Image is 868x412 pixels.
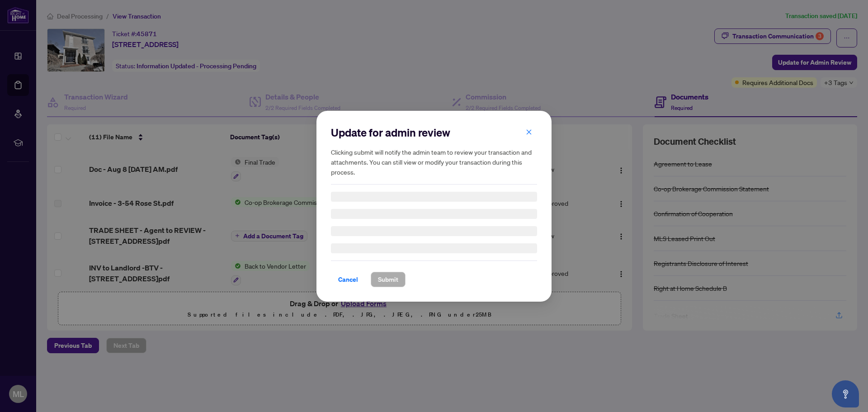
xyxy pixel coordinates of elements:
[331,147,537,177] h5: Clicking submit will notify the admin team to review your transaction and attachments. You can st...
[832,380,859,407] button: Open asap
[331,272,365,287] button: Cancel
[331,125,537,140] h2: Update for admin review
[338,272,358,287] span: Cancel
[526,128,532,135] span: close
[371,272,406,287] button: Submit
